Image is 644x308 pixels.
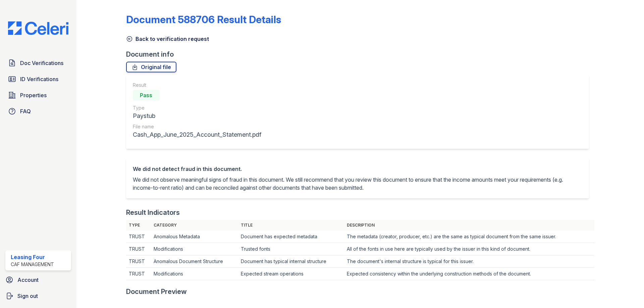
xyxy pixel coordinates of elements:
[5,56,71,70] a: Doc Verifications
[11,253,54,261] div: Leasing Four
[17,276,39,284] span: Account
[126,13,281,25] a: Document 588706 Result Details
[5,72,71,86] a: ID Verifications
[126,35,209,43] a: Back to verification request
[126,231,151,243] td: TRUST
[344,268,594,280] td: Expected consistency within the underlying construction methods of the document.
[126,50,594,59] div: Document info
[11,261,54,268] div: CAF Management
[126,255,151,268] td: TRUST
[20,91,47,99] span: Properties
[126,287,187,296] div: Document Preview
[344,243,594,255] td: All of the fonts in use here are typically used by the issuer in this kind of document.
[5,105,71,118] a: FAQ
[151,268,238,280] td: Modifications
[238,243,344,255] td: Trusted fonts
[3,273,74,287] a: Account
[151,231,238,243] td: Anomalous Metadata
[126,208,180,217] div: Result Indicators
[238,220,344,231] th: Title
[133,123,261,130] div: File name
[3,21,74,35] img: CE_Logo_Blue-a8612792a0a2168367f1c8372b55b34899dd931a85d93a1a3d3e32e68fde9ad4.png
[133,90,160,101] div: Pass
[126,268,151,280] td: TRUST
[344,220,594,231] th: Description
[126,243,151,255] td: TRUST
[126,62,176,72] a: Original file
[344,255,594,268] td: The document's internal structure is typical for this issuer.
[151,243,238,255] td: Modifications
[20,107,31,115] span: FAQ
[133,130,261,139] div: Cash_App_June_2025_Account_Statement.pdf
[133,176,582,192] p: We did not observe meaningful signs of fraud in this document. We still recommend that you review...
[344,231,594,243] td: The metadata (creator, producer, etc.) are the same as typical document from the same issuer.
[20,75,58,83] span: ID Verifications
[238,268,344,280] td: Expected stream operations
[5,88,71,102] a: Properties
[151,255,238,268] td: Anomalous Document Structure
[133,165,582,173] div: We did not detect fraud in this document.
[238,231,344,243] td: Document has expected metadata
[3,289,74,303] a: Sign out
[126,220,151,231] th: Type
[133,111,261,121] div: Paystub
[17,292,38,300] span: Sign out
[133,82,261,88] div: Result
[238,255,344,268] td: Document has typical internal structure
[133,105,261,111] div: Type
[151,220,238,231] th: Category
[20,59,63,67] span: Doc Verifications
